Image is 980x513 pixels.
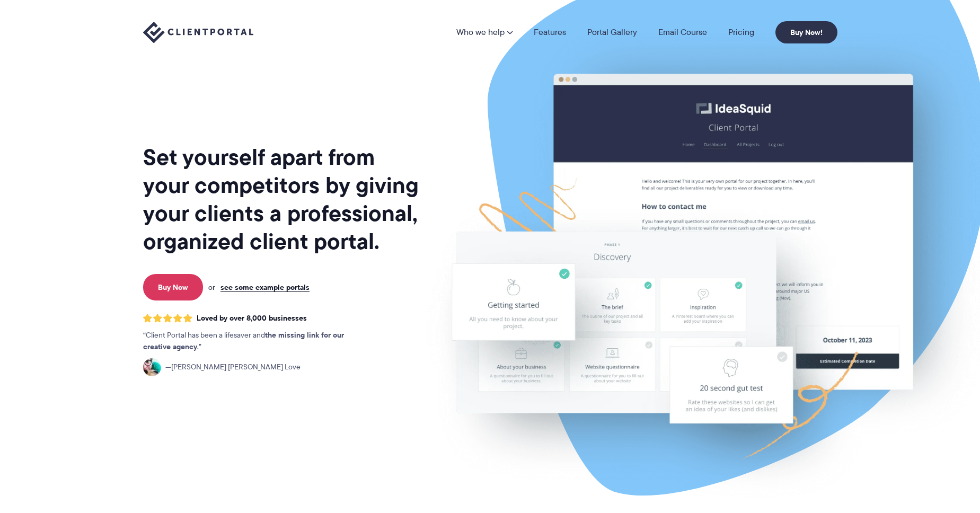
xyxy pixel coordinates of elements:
a: Buy Now! [775,21,837,43]
a: Buy Now [143,274,203,300]
a: Portal Gallery [587,28,637,37]
p: Client Portal has been a lifesaver and . [143,330,366,353]
a: see some example portals [220,282,310,292]
strong: the missing link for our creative agency [143,329,344,352]
a: Pricing [728,28,754,37]
h1: Set yourself apart from your competitors by giving your clients a professional, organized client ... [143,143,421,255]
span: Loved by over 8,000 businesses [197,314,307,323]
span: or [208,282,215,292]
a: Features [534,28,566,37]
a: Who we help [456,28,513,37]
a: Email Course [658,28,707,37]
span: [PERSON_NAME] [PERSON_NAME] Love [165,361,301,373]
